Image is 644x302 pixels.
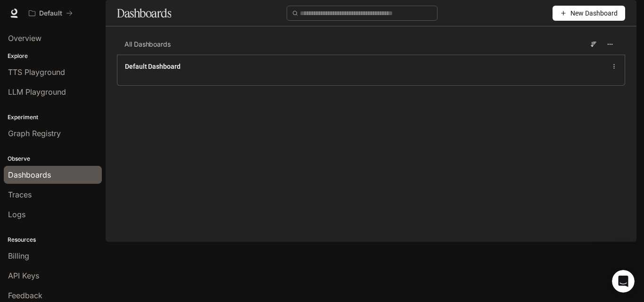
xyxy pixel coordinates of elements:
button: All workspaces [25,4,77,23]
iframe: Intercom live chat [612,270,635,293]
span: All Dashboards [124,40,171,49]
button: New Dashboard [553,6,625,21]
h1: Dashboards [117,4,171,23]
p: Default [39,9,62,17]
span: New Dashboard [570,8,618,18]
a: Default Dashboard [125,62,181,71]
